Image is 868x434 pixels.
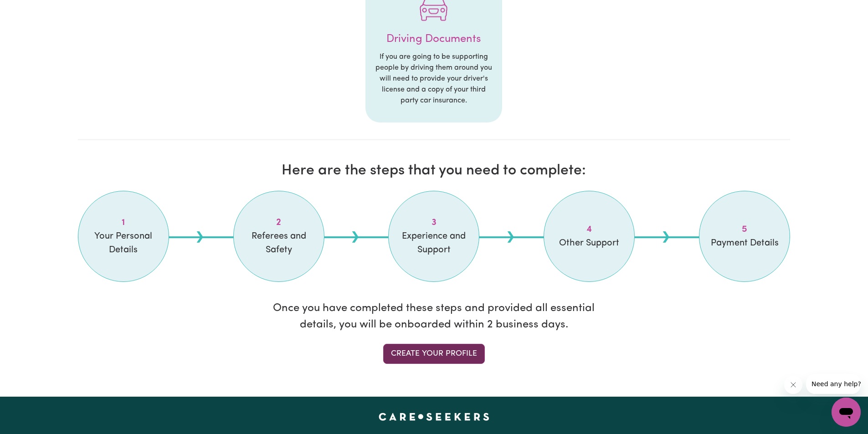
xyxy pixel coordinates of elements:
[710,236,779,250] span: Payment Details
[379,413,489,420] a: Careseekers home page
[375,33,493,46] h4: Driving Documents
[89,230,158,257] span: Your Personal Details
[555,223,623,236] span: Step 4
[5,6,55,14] span: Need any help?
[245,216,313,230] span: Step 2
[383,344,485,364] a: Create your profile
[259,300,610,333] p: Once you have completed these steps and provided all essential details, you will be onboarded wit...
[784,376,802,394] iframe: Close message
[806,374,861,394] iframe: Message from company
[89,216,158,230] span: Step 1
[78,162,791,179] h2: Here are the steps that you need to complete:
[375,51,493,106] p: If you are going to be supporting people by driving them around you will need to provide your dri...
[400,230,468,257] span: Experience and Support
[400,216,468,230] span: Step 3
[245,230,313,257] span: Referees and Safety
[832,398,861,427] iframe: Button to launch messaging window
[710,223,779,236] span: Step 5
[555,236,623,250] span: Other Support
